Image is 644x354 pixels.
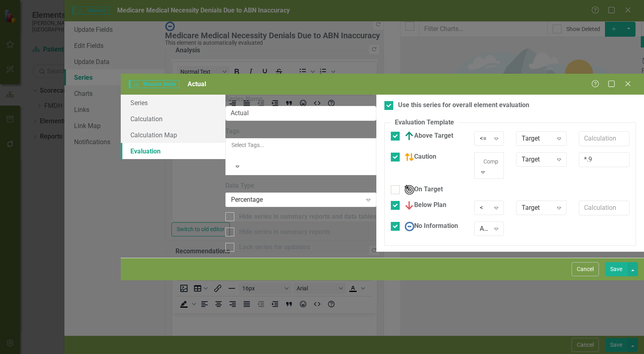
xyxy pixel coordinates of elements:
[398,101,529,110] div: Use this series for overall element evaluation
[129,80,180,88] span: Measure Series
[405,152,436,162] div: Caution
[480,203,489,213] div: <
[405,222,414,231] img: No Information
[579,131,630,146] input: Calculation
[239,243,310,252] div: Lock series for updaters
[405,131,414,141] img: Above Target
[579,152,630,167] input: Calculation
[405,131,453,141] div: Above Target
[121,127,225,143] a: Calculation Map
[239,212,376,222] div: Hide series in summary reports and data tables
[405,222,458,231] div: No Information
[239,228,330,237] div: Hide series in summary reports
[405,185,414,195] img: On Target
[225,106,376,121] input: Series Name
[522,203,552,213] div: Target
[225,127,376,136] label: Tags
[405,201,446,210] div: Below Plan
[605,262,627,276] button: Save
[231,141,370,149] div: Select Tags...
[188,80,206,88] span: Actual
[480,224,489,233] div: Any
[480,134,489,143] div: <=
[121,143,225,159] a: Evaluation
[405,152,414,162] img: Caution
[231,195,362,204] div: Percentage
[121,95,225,111] a: Series
[579,201,630,215] input: Calculation
[522,134,552,143] div: Target
[405,185,443,195] div: On Target
[522,155,552,164] div: Target
[572,262,599,276] button: Cancel
[391,118,458,127] legend: Evaluation Template
[405,201,414,210] img: Below Plan
[121,111,225,127] a: Calculation
[225,181,376,190] label: Data Type
[225,95,376,104] label: Series Name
